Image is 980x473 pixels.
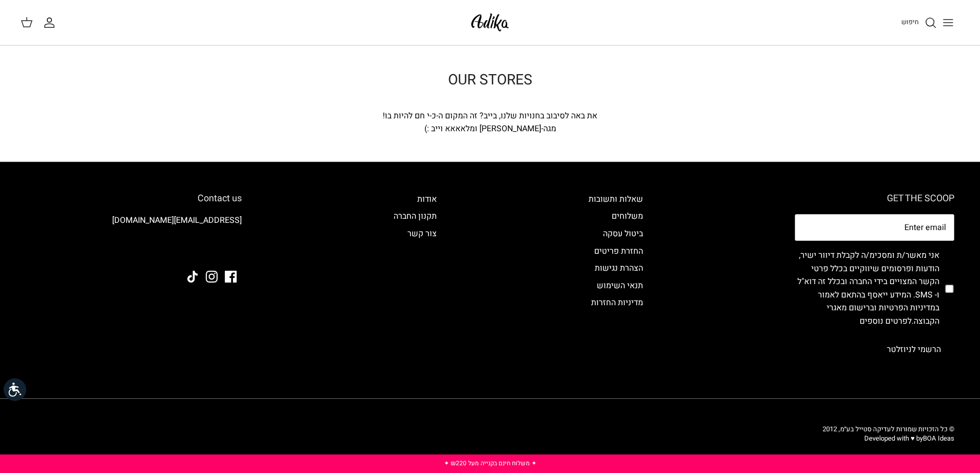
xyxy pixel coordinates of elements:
[901,17,919,27] span: חיפוש
[305,110,675,123] div: את באה לסיבוב בחנויות שלנו, בייב? זה המקום ה-כ-י חם להיות בו!
[417,193,437,205] a: אודות
[597,279,643,292] a: תנאי השימוש
[923,433,954,443] a: BOA Ideas
[187,271,199,283] a: Tiktok
[112,214,242,226] a: [EMAIL_ADDRESS][DOMAIN_NAME]
[43,16,60,29] a: החשבון שלי
[578,193,653,362] div: Secondary navigation
[594,245,643,257] a: החזרת פריטים
[383,193,447,362] div: Secondary navigation
[407,227,437,240] a: צור קשר
[795,249,939,328] label: אני מאשר/ת ומסכימ/ה לקבלת דיוור ישיר, הודעות ופרסומים שיווקיים בכלל פרטי הקשר המצויים בידי החברה ...
[860,315,912,327] a: לפרטים נוספים
[305,122,675,136] div: מגה-[PERSON_NAME] ומלאאאא וייב :)
[444,459,537,468] a: ✦ משלוח חינם בקנייה מעל ₪220 ✦
[795,214,954,241] input: Email
[603,227,643,240] a: ביטול עסקה
[206,271,218,283] a: Instagram
[874,337,954,362] button: הרשמי לניוזלטר
[591,296,643,309] a: מדיניות החזרות
[305,72,675,89] h1: OUR STORES
[823,424,954,434] span: © כל הזכויות שמורות לעדיקה סטייל בע״מ, 2012
[901,16,937,29] a: חיפוש
[589,193,643,205] a: שאלות ותשובות
[612,210,643,222] a: משלוחים
[225,271,237,283] a: Facebook
[595,262,643,274] a: הצהרת נגישות
[795,193,954,204] h6: GET THE SCOOP
[213,243,242,256] img: Adika IL
[823,434,954,443] p: Developed with ♥ by
[394,210,437,222] a: תקנון החברה
[937,11,959,34] button: Toggle menu
[468,10,512,34] img: Adika IL
[26,193,242,204] h6: Contact us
